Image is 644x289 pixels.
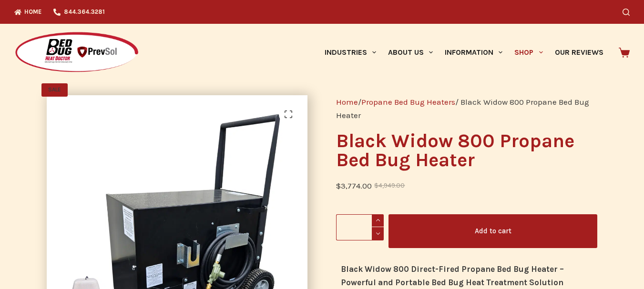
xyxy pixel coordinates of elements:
img: Prevsol/Bed Bug Heat Doctor [14,31,139,74]
bdi: 3,774.00 [336,181,372,190]
nav: Primary [318,24,609,81]
span: $ [374,182,378,189]
a: Our Reviews [549,24,609,81]
h1: Black Widow 800 Propane Bed Bug Heater [336,131,597,169]
nav: Breadcrumb [336,95,597,122]
strong: Black Widow 800 Direct-Fired Propane Bed Bug Heater – Powerful and Portable Bed Bug Heat Treatmen... [341,264,564,287]
a: About Us [382,24,439,81]
a: Industries [318,24,382,81]
button: Search [623,9,630,16]
a: Propane Bed Bug Heaters [361,97,455,107]
button: Add to cart [388,214,597,248]
span: SALE [41,83,68,97]
a: Black Widow 800 Propane Bed Bug Heater basic package [47,221,311,231]
input: Product quantity [336,214,384,240]
bdi: 4,949.00 [374,182,405,189]
a: View full-screen image gallery [279,105,298,124]
a: Shop [509,24,549,81]
a: Home [336,97,358,107]
span: $ [336,181,341,190]
a: Information [439,24,509,81]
